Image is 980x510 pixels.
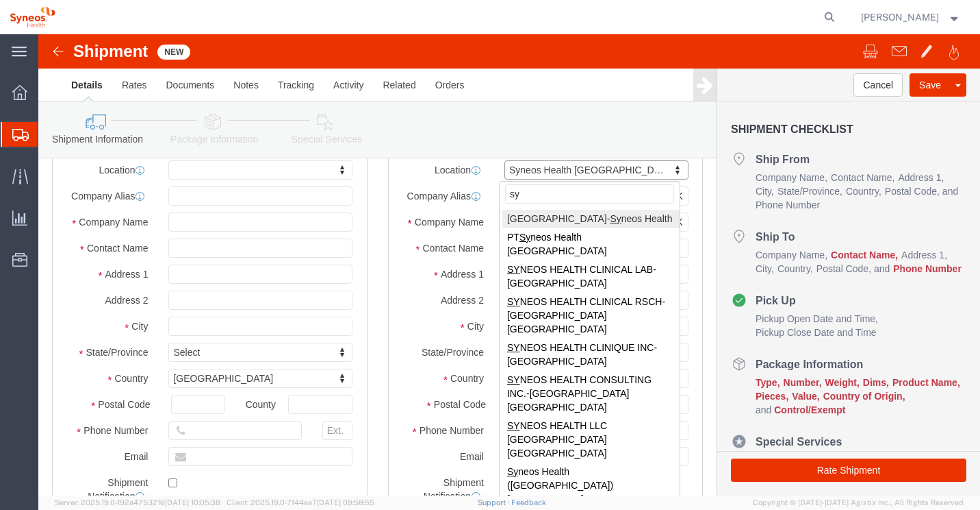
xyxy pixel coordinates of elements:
a: Support [478,498,512,507]
span: [DATE] 09:58:55 [317,498,374,507]
span: Server: 2025.19.0-192a4753216 [55,498,220,507]
span: Client: 2025.19.0-7f44ea7 [227,498,374,507]
a: Feedback [511,498,546,507]
span: Copyright © [DATE]-[DATE] Agistix Inc., All Rights Reserved [753,497,964,509]
span: [DATE] 10:05:38 [165,498,220,507]
span: Beth Lomax [861,10,939,25]
button: [PERSON_NAME] [860,9,962,25]
img: logo [10,7,55,27]
iframe: FS Legacy Container [38,34,980,496]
